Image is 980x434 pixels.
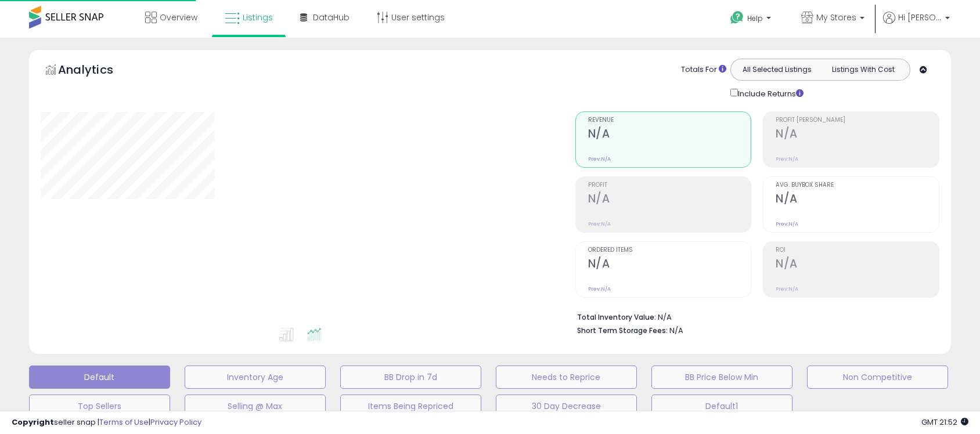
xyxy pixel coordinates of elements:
[12,417,201,428] div: seller snap | |
[496,366,637,389] button: Needs to Reprice
[721,2,783,38] a: Help
[577,309,931,323] li: N/A
[921,417,968,428] span: 2025-10-6 21:52 GMT
[681,64,726,75] div: Totals For
[150,417,201,428] a: Privacy Policy
[588,257,751,273] h2: N/A
[734,62,820,77] button: All Selected Listings
[588,192,751,208] h2: N/A
[496,395,637,418] button: 30 Day Decrease
[651,366,792,389] button: BB Price Below Min
[99,417,149,428] a: Terms of Use
[29,395,170,418] button: Top Sellers
[588,285,611,292] small: Prev: N/A
[898,12,942,23] span: Hi [PERSON_NAME]
[776,247,939,254] span: ROI
[776,127,939,143] h2: N/A
[588,220,611,227] small: Prev: N/A
[58,62,136,81] h5: Analytics
[816,12,856,23] span: My Stores
[588,127,751,143] h2: N/A
[160,12,197,23] span: Overview
[776,182,939,189] span: Avg. Buybox Share
[747,13,763,23] span: Help
[776,285,798,292] small: Prev: N/A
[185,366,326,389] button: Inventory Age
[588,155,611,162] small: Prev: N/A
[185,395,326,418] button: Selling @ Max
[29,366,170,389] button: Default
[807,366,948,389] button: Non Competitive
[776,155,798,162] small: Prev: N/A
[722,86,817,100] div: Include Returns
[577,325,668,335] b: Short Term Storage Fees:
[820,62,906,77] button: Listings With Cost
[883,12,950,38] a: Hi [PERSON_NAME]
[776,257,939,273] h2: N/A
[776,192,939,208] h2: N/A
[651,395,792,418] button: Default1
[588,117,751,124] span: Revenue
[577,312,656,322] b: Total Inventory Value:
[730,10,744,25] i: Get Help
[776,117,939,124] span: Profit [PERSON_NAME]
[340,366,481,389] button: BB Drop in 7d
[669,325,683,336] span: N/A
[12,417,54,428] strong: Copyright
[243,12,273,23] span: Listings
[340,395,481,418] button: Items Being Repriced
[588,247,751,254] span: Ordered Items
[588,182,751,189] span: Profit
[776,220,798,227] small: Prev: N/A
[313,12,350,23] span: DataHub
